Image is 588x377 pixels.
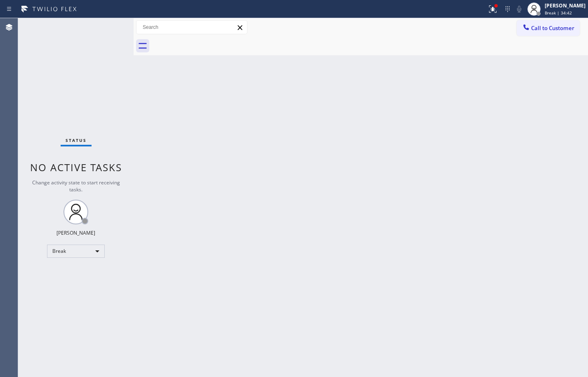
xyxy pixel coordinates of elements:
span: Change activity state to start receiving tasks. [32,179,120,193]
div: [PERSON_NAME] [545,2,586,9]
button: Mute [513,3,525,15]
span: Status [66,137,87,143]
span: Break | 34:42 [545,10,572,16]
span: No active tasks [30,160,122,174]
div: Break [47,245,105,258]
span: Call to Customer [531,24,574,32]
div: [PERSON_NAME] [56,229,95,236]
input: Search [136,21,247,34]
button: Call to Customer [517,20,580,36]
